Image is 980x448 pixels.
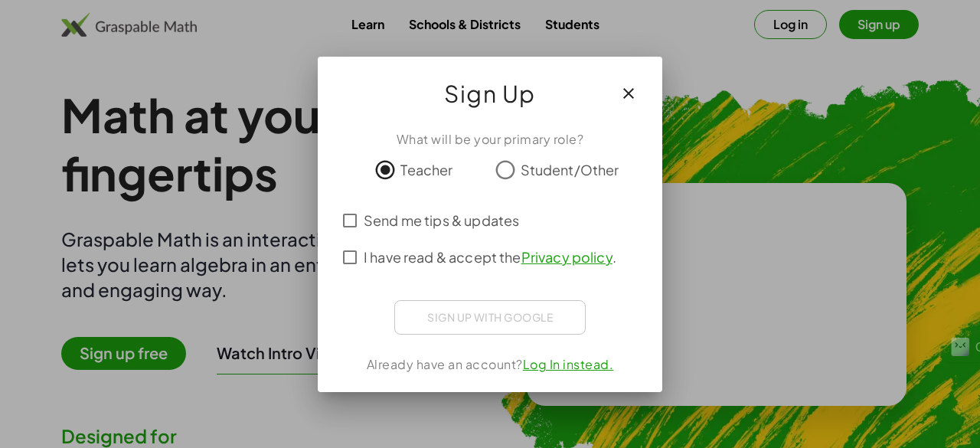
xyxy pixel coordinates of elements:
a: Privacy policy [521,248,612,266]
span: I have read & accept the . [364,247,616,267]
div: Already have an account? [336,355,644,374]
a: Log In instead. [523,356,614,372]
div: What will be your primary role? [336,130,644,149]
span: Send me tips & updates [364,210,519,231]
span: Sign Up [444,75,536,112]
span: Teacher [400,159,452,180]
span: Student/Other [521,159,619,180]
